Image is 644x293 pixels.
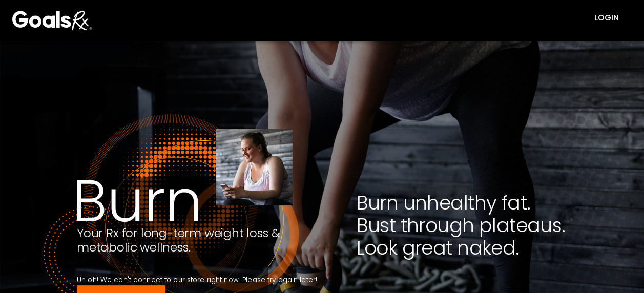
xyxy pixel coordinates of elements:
img: burn-thumbnail.10796605.png [216,129,293,206]
p: Uh oh! We can't connect to our store right now. Please try again later! [77,275,320,285]
img: burn-large-type.cf6a3941.svg [77,180,198,222]
h2: Your Rx for long-term weight loss & metabolic wellness. [77,226,320,255]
